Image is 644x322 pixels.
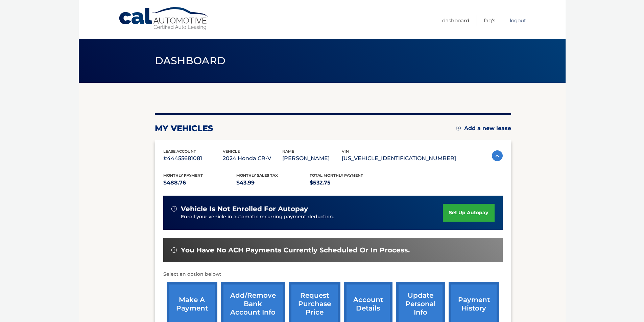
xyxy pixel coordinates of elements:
img: accordion-active.svg [492,150,503,161]
img: alert-white.svg [171,247,177,253]
span: Total Monthly Payment [310,173,363,178]
span: vehicle [223,149,240,154]
p: $532.75 [310,178,383,188]
p: $43.99 [236,178,310,188]
span: Monthly Payment [163,173,203,178]
img: add.svg [456,126,461,130]
a: Dashboard [442,15,469,26]
p: $488.76 [163,178,237,188]
p: Enroll your vehicle in automatic recurring payment deduction. [181,213,443,221]
a: Logout [510,15,526,26]
p: Select an option below: [163,270,503,278]
h2: my vehicles [155,123,213,133]
span: name [282,149,294,154]
p: [PERSON_NAME] [282,154,342,163]
span: lease account [163,149,196,154]
p: 2024 Honda CR-V [223,154,282,163]
p: #44455681081 [163,154,223,163]
span: vehicle is not enrolled for autopay [181,205,308,213]
p: [US_VEHICLE_IDENTIFICATION_NUMBER] [342,154,456,163]
a: FAQ's [484,15,495,26]
span: Dashboard [155,54,226,67]
img: alert-white.svg [171,206,177,212]
span: vin [342,149,349,154]
a: set up autopay [443,204,494,222]
a: Add a new lease [456,125,511,132]
span: You have no ACH payments currently scheduled or in process. [181,246,410,254]
span: Monthly sales Tax [236,173,278,178]
a: Cal Automotive [118,7,210,31]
